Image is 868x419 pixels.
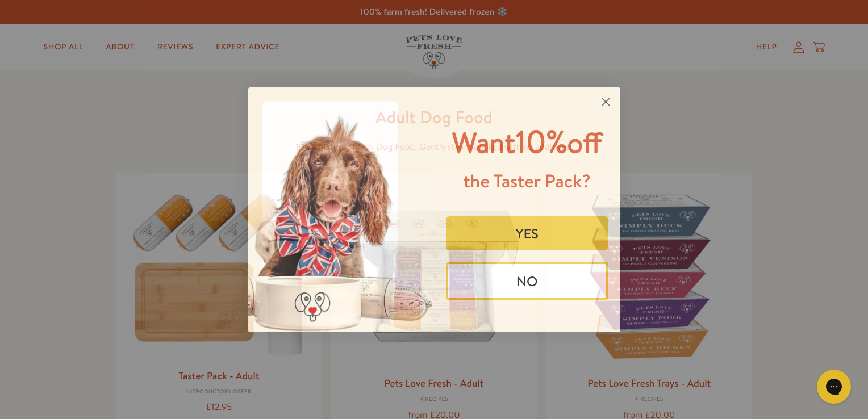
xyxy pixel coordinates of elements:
button: Close dialog [596,92,616,112]
span: the Taster Pack? [464,169,591,194]
span: 10% [452,119,603,163]
button: YES [446,216,608,250]
span: off [567,123,602,162]
iframe: Gorgias live chat messenger [811,366,857,408]
img: 8afefe80-1ef6-417a-b86b-9520c2248d41.jpeg [248,87,435,332]
button: NO [446,262,608,300]
span: Want [452,123,516,162]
